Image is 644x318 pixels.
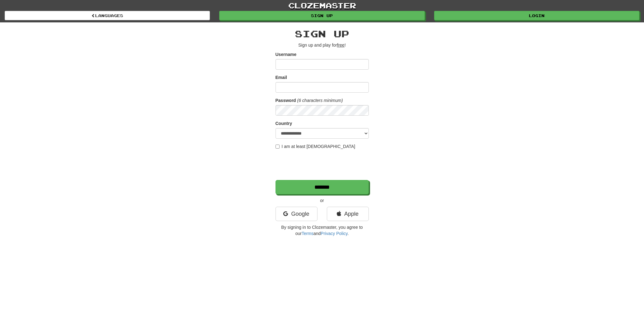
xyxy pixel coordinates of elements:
[276,74,287,81] label: Email
[321,231,347,236] a: Privacy Policy
[337,43,345,48] u: free
[327,207,369,221] a: Apple
[276,29,369,39] h2: Sign up
[276,224,369,237] p: By signing in to Clozemaster, you agree to our and .
[302,231,313,236] a: Terms
[297,98,343,103] em: (6 characters minimum)
[5,11,210,20] a: Languages
[276,143,355,150] label: I am at least [DEMOGRAPHIC_DATA]
[276,207,317,221] a: Google
[219,11,424,20] a: Sign up
[276,51,297,58] label: Username
[276,120,292,127] label: Country
[276,97,296,104] label: Password
[276,145,280,149] input: I am at least [DEMOGRAPHIC_DATA]
[276,197,369,204] p: or
[276,153,370,177] iframe: reCAPTCHA
[276,42,369,48] p: Sign up and play for !
[434,11,639,20] a: Login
